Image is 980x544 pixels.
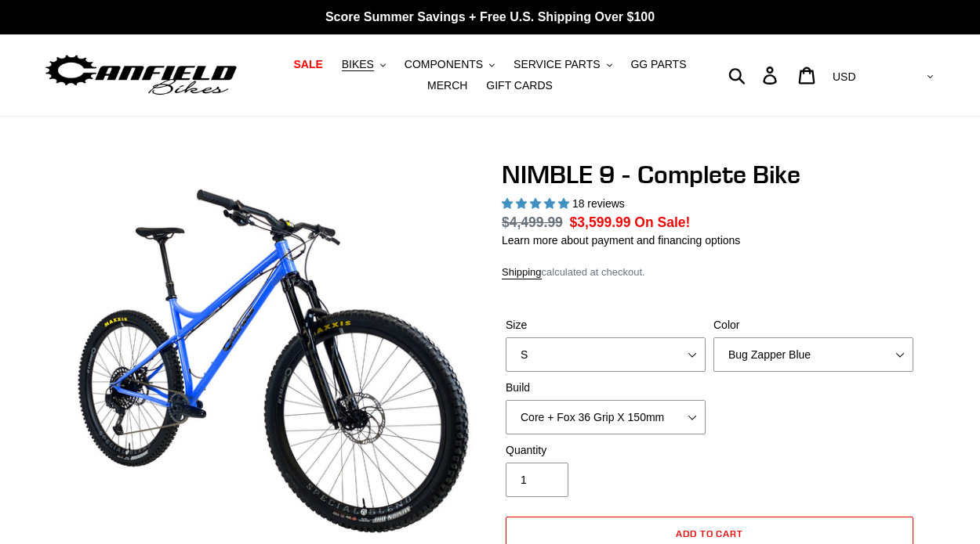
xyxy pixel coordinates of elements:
[676,528,744,539] span: Add to cart
[514,58,600,71] span: SERVICE PARTS
[622,54,694,75] a: GG PARTS
[502,234,740,247] a: Learn more about payment and financing options
[502,266,542,279] a: Shipping
[478,75,561,96] a: GIFT CARDS
[285,54,330,75] a: SALE
[634,212,690,232] span: On Sale!
[293,58,322,71] span: SALE
[630,58,686,71] span: GG PARTS
[506,54,619,75] button: SERVICE PARTS
[419,75,475,96] a: MERCH
[427,79,467,92] span: MERCH
[43,51,239,100] img: Canfield Bikes
[342,58,374,71] span: BIKES
[506,317,706,333] label: Size
[397,54,503,75] button: COMPONENTS
[502,197,572,210] span: 4.89 stars
[506,442,706,459] label: Quantity
[502,265,917,280] div: calculated at checkout.
[405,58,483,71] span: COMPONENTS
[502,160,917,189] h1: NIMBLE 9 - Complete Bike
[486,79,553,92] span: GIFT CARDS
[502,214,563,230] s: $4,499.99
[572,197,625,210] span: 18 reviews
[506,380,706,396] label: Build
[570,214,631,230] span: $3,599.99
[334,54,394,75] button: BIKES
[713,317,913,333] label: Color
